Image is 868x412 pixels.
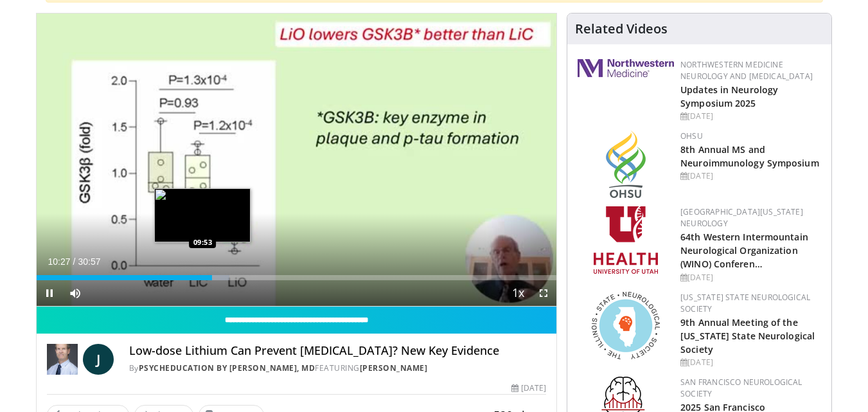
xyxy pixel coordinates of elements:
a: [US_STATE] State Neurological Society [680,292,810,314]
div: [DATE] [511,382,546,394]
img: f6362829-b0a3-407d-a044-59546adfd345.png.150x105_q85_autocrop_double_scale_upscale_version-0.2.png [594,206,658,274]
a: Updates in Neurology Symposium 2025 [680,84,778,109]
button: Mute [62,280,88,306]
img: image.jpeg [154,188,251,242]
a: San Francisco Neurological Society [680,377,802,399]
span: 30:57 [78,256,100,267]
img: 71a8b48c-8850-4916-bbdd-e2f3ccf11ef9.png.150x105_q85_autocrop_double_scale_upscale_version-0.2.png [592,292,660,359]
div: By FEATURING [129,363,547,374]
div: Progress Bar [37,275,557,280]
div: [DATE] [680,357,821,368]
a: OHSU [680,130,703,141]
a: Northwestern Medicine Neurology and [MEDICAL_DATA] [680,59,813,82]
div: [DATE] [680,170,821,182]
span: 10:27 [48,256,71,267]
button: Fullscreen [531,280,556,306]
a: 64th Western Intermountain Neurological Organization (WINO) Conferen… [680,231,808,270]
div: [DATE] [680,272,821,283]
a: J [83,344,114,375]
a: [GEOGRAPHIC_DATA][US_STATE] Neurology [680,206,803,229]
a: PsychEducation by [PERSON_NAME], MD [139,363,315,373]
img: PsychEducation by James Phelps, MD [47,344,78,375]
button: Playback Rate [505,280,531,306]
a: [PERSON_NAME] [360,363,428,373]
a: 8th Annual MS and Neuroimmunology Symposium [680,143,819,169]
button: Pause [37,280,62,306]
span: / [73,256,76,267]
a: 9th Annual Meeting of the [US_STATE] State Neurological Society [680,316,815,355]
video-js: Video Player [37,13,557,307]
img: da959c7f-65a6-4fcf-a939-c8c702e0a770.png.150x105_q85_autocrop_double_scale_upscale_version-0.2.png [606,130,646,198]
h4: Low-dose Lithium Can Prevent [MEDICAL_DATA]? New Key Evidence [129,344,547,358]
div: [DATE] [680,111,821,122]
img: 2a462fb6-9365-492a-ac79-3166a6f924d8.png.150x105_q85_autocrop_double_scale_upscale_version-0.2.jpg [578,59,674,77]
h4: Related Videos [575,21,668,37]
